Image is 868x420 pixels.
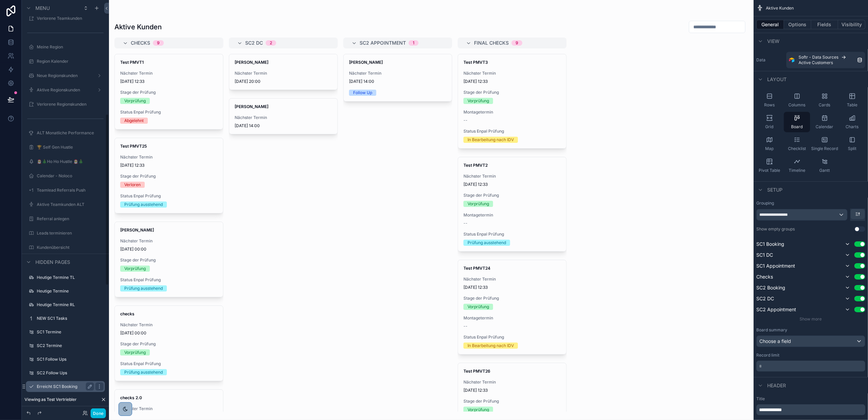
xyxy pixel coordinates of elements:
[839,112,865,132] button: Charts
[756,361,865,372] div: scrollable content
[784,20,811,29] button: Options
[37,329,101,335] label: SC1 Termine
[756,241,784,247] span: SC1 Booking
[37,343,101,348] label: SC2 Termine
[37,370,101,376] label: SC2 Follow Ups
[37,173,101,179] label: Calendar - Noloco
[791,124,803,130] span: Board
[37,357,101,362] label: SC1 Follow Ups
[37,288,101,294] label: Heutige Termine
[789,168,805,173] span: Timeline
[819,102,831,108] span: Cards
[37,16,101,21] label: Verlorene Teamkunden
[766,124,774,130] span: Grid
[756,273,773,280] span: Checks
[37,159,101,164] label: 🎅🎄Ho Ho Hustle 🎅🎄
[767,186,783,193] span: Setup
[756,262,795,269] span: SC1 Appointment
[848,146,856,151] span: Split
[37,87,91,93] label: Aktive Regionskunden
[788,146,806,151] span: Checklist
[756,155,783,176] button: Pivot Table
[767,382,786,389] span: Header
[37,44,101,50] label: Meine Region
[37,102,101,107] label: Verlorene Regionskunden
[811,134,838,154] button: Single Record
[37,316,101,321] label: NEW SC1 Tasks
[811,155,838,176] button: Gantt
[756,134,783,154] button: Map
[839,134,865,154] button: Split
[35,5,50,12] span: Menu
[37,202,101,207] label: Aktive Teamkunden ALT
[756,90,783,110] button: Rows
[819,168,830,173] span: Gantt
[811,112,838,132] button: Calendar
[756,226,795,232] label: Show empty groups
[800,316,822,321] span: Show more
[764,102,775,108] span: Rows
[811,20,838,29] button: Fields
[846,124,859,130] span: Charts
[37,230,101,236] label: Leads terminieren
[37,302,101,307] label: Heutige Termine RL
[37,145,101,150] label: 🏆 Self Gen Hustle
[799,55,838,60] span: Softr - Data Sources
[765,146,774,151] span: Map
[756,295,774,302] span: SC2 DC
[838,20,865,29] button: Visibility
[37,130,101,136] label: ALT Monatliche Performance
[756,112,783,132] button: Grid
[839,90,865,110] button: Table
[37,187,101,193] label: Teamlead Referrals Push
[767,38,779,45] span: View
[37,245,101,250] a: Kundenübersicht
[37,216,101,222] label: Referral anlegen
[759,168,780,173] span: Pivot Table
[756,327,787,333] label: Board summary
[37,59,101,64] label: Region Kalender
[37,73,91,78] label: Neue Regionskunden
[35,259,70,266] span: Hidden pages
[756,404,865,415] div: scrollable content
[811,146,838,151] span: Single Record
[784,155,810,176] button: Timeline
[37,275,101,280] a: Heutige Termine TL
[91,408,106,418] button: Done
[756,396,865,402] label: Title
[756,20,784,29] button: General
[784,134,810,154] button: Checklist
[784,90,810,110] button: Columns
[767,76,787,83] span: Layout
[756,252,773,258] span: SC1 DC
[756,335,865,347] button: Choose a field
[756,200,774,206] label: Grouping
[784,112,810,132] button: Board
[756,57,784,63] label: Data
[37,384,91,389] label: Erreicht SC1 Booking
[789,102,806,108] span: Columns
[799,60,833,65] span: Active Customers
[811,90,838,110] button: Cards
[756,352,779,358] label: Record limit
[789,57,794,63] img: Airtable Logo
